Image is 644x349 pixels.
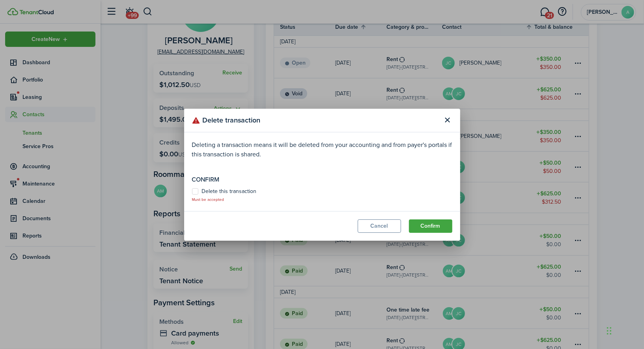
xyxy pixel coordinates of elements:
button: Cancel [358,219,401,233]
button: Confirm [409,219,452,233]
label: Delete this transaction [192,188,257,195]
button: Close modal [441,113,454,127]
p: Must be accepted [192,197,224,202]
iframe: Chat Widget [605,311,644,349]
p: Confirm [192,175,452,184]
modal-title: Delete transaction [192,113,439,128]
p: Deleting a transaction means it will be deleted from your accounting and from payer's portals if ... [192,140,452,159]
div: Drag [607,319,612,343]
